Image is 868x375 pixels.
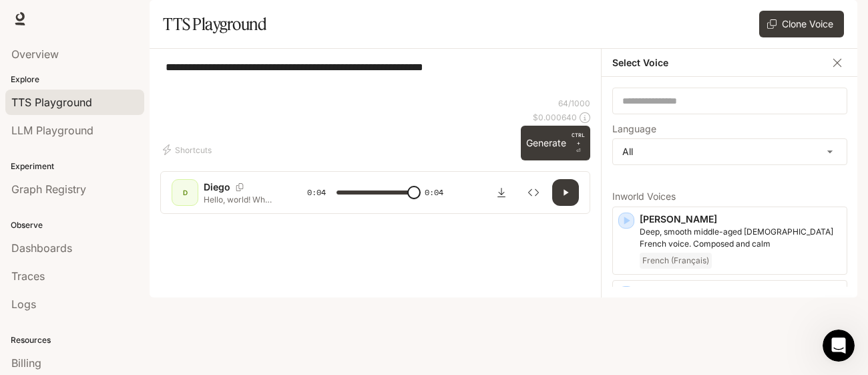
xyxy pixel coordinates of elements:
[640,286,841,299] p: [PERSON_NAME]
[204,180,230,194] p: Diego
[572,131,585,155] p: ⏎
[612,192,847,201] p: Inworld Voices
[572,131,585,147] p: CTRL +
[230,183,249,191] button: Copy Voice ID
[759,11,844,37] button: Clone Voice
[612,124,656,134] p: Language
[521,126,590,160] button: GenerateCTRL +⏎
[640,226,841,250] p: Deep, smooth middle-aged male French voice. Composed and calm
[558,98,590,109] p: 64 / 1000
[823,330,855,362] iframe: Intercom live chat
[640,213,841,226] p: [PERSON_NAME]
[488,179,515,206] button: Download audio
[640,253,712,269] span: French (Français)
[613,139,847,164] div: All
[425,186,443,199] span: 0:04
[174,182,196,203] div: D
[160,139,217,160] button: Shortcuts
[204,194,275,205] p: Hello, world! What a wonderful day to be a text-to-speech model!
[163,11,266,37] h1: TTS Playground
[533,112,577,123] p: $ 0.000640
[520,179,547,206] button: Inspect
[307,186,326,199] span: 0:04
